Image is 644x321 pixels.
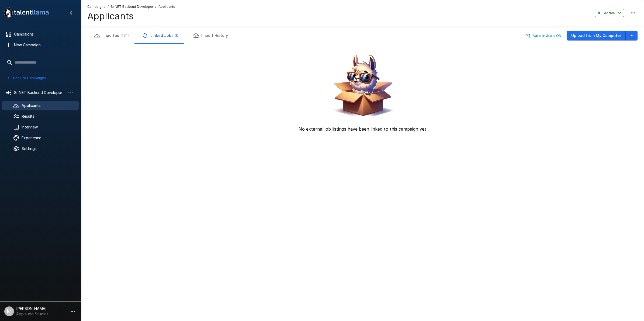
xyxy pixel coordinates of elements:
[186,28,234,43] button: Import History
[87,5,105,9] u: Campaigns
[595,9,624,17] button: Active
[111,5,153,9] u: Sr NET Backend Developer
[135,28,186,43] button: Linked Jobs (0)
[329,52,396,119] img: Animated document
[155,4,156,9] span: /
[87,28,135,43] button: Imported (121)
[87,11,175,22] h4: Applicants
[158,4,175,9] span: Applicants
[567,31,626,41] button: Upload from My Computer
[299,126,426,132] p: No external job listings have been linked to this campaign yet
[525,32,563,40] button: Auto-Invite is ON
[108,4,109,9] span: /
